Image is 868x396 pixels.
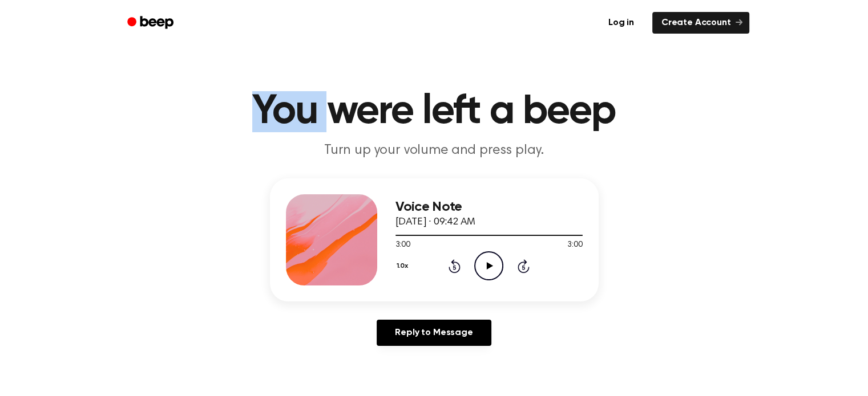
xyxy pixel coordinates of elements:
a: Create Account [652,12,749,34]
a: Beep [119,12,184,34]
span: 3:00 [395,239,410,251]
span: [DATE] · 09:42 AM [395,217,475,227]
button: 1.0x [395,256,413,276]
a: Reply to Message [377,320,491,346]
h1: You were left a beep [142,91,726,132]
p: Turn up your volume and press play. [215,141,653,160]
h3: Voice Note [395,199,583,215]
span: 3:00 [567,239,582,251]
a: Log in [597,10,645,36]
